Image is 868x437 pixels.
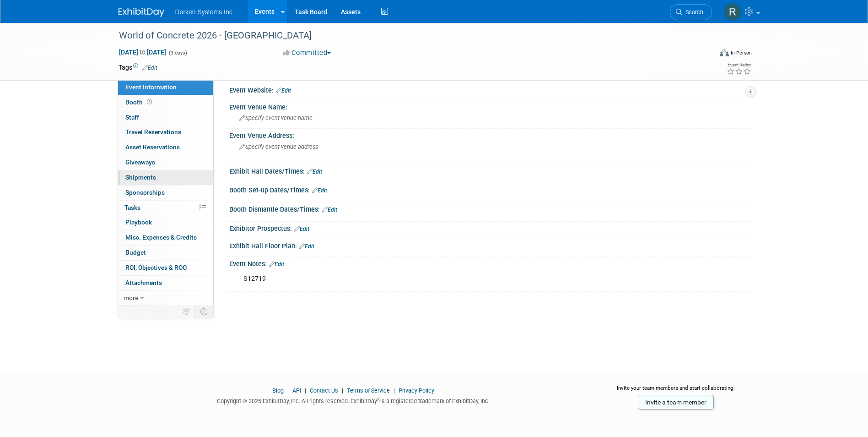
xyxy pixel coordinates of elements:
span: Attachments [125,279,162,286]
div: Exhibitor Prospectus: [229,222,750,234]
img: ExhibitDay [119,8,164,17]
div: Event Format [658,48,752,61]
td: Tags [119,63,157,72]
span: | [340,387,345,394]
a: more [118,291,213,306]
div: Booth Dismantle Dates/Times: [229,202,750,214]
span: Shipments [125,174,156,181]
a: Edit [276,87,291,94]
span: Booth [125,98,154,106]
a: Tasks [118,201,213,215]
a: Contact Us [310,387,338,394]
span: more [124,294,138,301]
div: Exhibit Hall Floor Plan: [229,239,750,251]
div: Event Notes: [229,257,750,269]
a: Search [670,4,712,20]
a: Playbook [118,215,213,230]
span: to [138,49,147,56]
img: Format-Inperson.png [720,49,729,56]
a: Edit [312,187,327,194]
div: Event Website: [229,83,750,95]
a: Staff [118,110,213,125]
div: Invite your team members and start collaborating: [602,384,750,398]
a: Attachments [118,276,213,290]
a: Blog [272,387,284,394]
img: Raji Thomas [724,3,741,21]
span: Event Information [125,83,177,91]
span: | [285,387,291,394]
a: Terms of Service [347,387,390,394]
div: In-Person [730,49,752,56]
span: ROI, Objectives & ROO [125,264,187,271]
button: Committed [280,48,334,58]
a: Edit [294,226,309,232]
a: Misc. Expenses & Credits [118,230,213,245]
span: Misc. Expenses & Credits [125,234,197,241]
span: [DATE] [DATE] [119,48,167,56]
span: Sponsorships [125,189,165,196]
a: Edit [299,243,314,250]
div: Event Rating [727,63,751,67]
span: Specify event venue address [239,143,318,150]
span: Budget [125,249,146,256]
a: Booth [118,95,213,110]
a: Sponsorships [118,186,213,200]
a: Giveaways [118,155,213,170]
a: Edit [322,207,337,213]
div: S12719 [237,270,649,288]
a: ROI, Objectives & ROO [118,261,213,275]
a: API [292,387,301,394]
a: Invite a team member [638,395,714,410]
span: | [391,387,397,394]
span: (3 days) [168,50,187,56]
span: Tasks [124,204,140,211]
span: Specify event venue name [239,115,313,121]
a: Travel Reservations [118,125,213,140]
span: Asset Reservations [125,143,180,151]
span: Staff [125,114,139,121]
a: Budget [118,246,213,260]
span: Search [682,9,703,16]
div: Exhibit Hall Dates/Times: [229,164,750,176]
a: Event Information [118,80,213,95]
a: Edit [269,261,284,268]
span: Travel Reservations [125,128,181,136]
span: Playbook [125,218,152,226]
div: Copyright © 2025 ExhibitDay, Inc. All rights reserved. ExhibitDay is a registered trademark of Ex... [119,395,589,405]
a: Edit [307,169,322,175]
span: Giveaways [125,158,155,166]
a: Privacy Policy [399,387,434,394]
div: Event Venue Address: [229,129,750,140]
a: Edit [142,65,157,71]
div: Booth Set-up Dates/Times: [229,183,750,195]
a: Asset Reservations [118,140,213,155]
div: World of Concrete 2026 - [GEOGRAPHIC_DATA] [116,27,698,44]
span: Booth not reserved yet [145,98,154,105]
a: Shipments [118,170,213,185]
span: Dorken Systems Inc. [175,8,234,16]
sup: ® [377,397,380,402]
td: Toggle Event Tabs [194,306,213,317]
span: | [302,387,308,394]
td: Personalize Event Tab Strip [179,306,195,317]
div: Event Venue Name: [229,100,750,112]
